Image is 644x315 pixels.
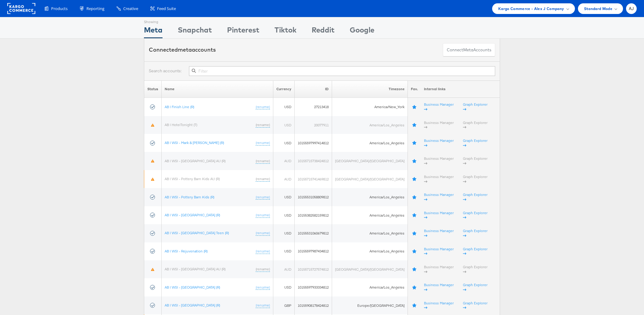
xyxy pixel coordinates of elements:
a: (rename) [256,213,270,218]
td: 10155382582159812 [294,206,332,224]
td: America/New_York [332,98,408,116]
td: 20077911 [294,116,332,134]
a: AB | WSI - Rejuvenation (R) [165,249,208,253]
th: Timezone [332,80,408,98]
a: Graph Explorer [463,211,488,220]
a: Graph Explorer [463,247,488,256]
a: AB | WSI - Pottery Barn Kids AU (R) [165,176,220,181]
th: Status [144,80,162,98]
button: ConnectmetaAccounts [443,43,495,57]
a: Graph Explorer [463,282,488,292]
div: Tiktok [275,25,296,38]
span: Reporting [86,6,104,12]
span: meta [178,46,192,53]
a: Business Manager [424,301,454,310]
td: USD [273,134,294,152]
a: (rename) [256,104,270,110]
td: 27213418 [294,98,332,116]
a: (rename) [256,122,270,128]
a: (rename) [256,231,270,236]
td: AUD [273,152,294,170]
a: (rename) [256,285,270,290]
a: AB | Finish Line (R) [165,104,194,109]
td: America/Los_Angeles [332,206,408,224]
td: America/Los_Angeles [332,188,408,206]
td: Europe/[GEOGRAPHIC_DATA] [332,296,408,314]
td: America/Los_Angeles [332,116,408,134]
td: 10155715727574812 [294,260,332,278]
td: America/Los_Angeles [332,242,408,260]
a: Graph Explorer [463,228,488,238]
a: (rename) [256,195,270,200]
a: Business Manager [424,211,454,220]
td: 10155531058809812 [294,188,332,206]
td: 10155597987434812 [294,242,332,260]
a: Business Manager [424,174,454,184]
td: USD [273,116,294,134]
div: Meta [144,25,163,38]
a: AB | WSI - [GEOGRAPHIC_DATA] Teen (R) [165,231,229,235]
div: Snapchat [178,25,212,38]
span: Creative [123,6,138,12]
a: AB | WSI - [GEOGRAPHIC_DATA] (R) [165,213,220,217]
span: meta [463,47,473,53]
td: 10155715738424812 [294,152,332,170]
a: (rename) [256,249,270,254]
a: Business Manager [424,156,454,166]
td: USD [273,188,294,206]
td: 10155715741469812 [294,170,332,188]
td: 10155908178424812 [294,296,332,314]
a: AB | WSI - Mark & [PERSON_NAME] (R) [165,140,224,145]
a: Graph Explorer [463,192,488,202]
td: GBP [273,296,294,314]
a: AB | WSI - [GEOGRAPHIC_DATA] (R) [165,303,220,307]
a: Business Manager [424,120,454,130]
td: AUD [273,170,294,188]
td: USD [273,224,294,242]
div: Connected accounts [149,46,216,54]
span: Standard Mode [584,5,612,12]
td: 10155531060679812 [294,224,332,242]
a: Business Manager [424,282,454,292]
div: Reddit [312,25,334,38]
a: AB | HotelTonight (T) [165,122,197,127]
input: Filter [189,66,495,76]
td: USD [273,206,294,224]
a: Graph Explorer [463,301,488,310]
a: Business Manager [424,102,454,111]
div: Google [350,25,374,38]
a: AB | WSI - [GEOGRAPHIC_DATA] (R) [165,285,220,289]
div: Pinterest [227,25,259,38]
a: Graph Explorer [463,265,488,274]
td: America/Los_Angeles [332,134,408,152]
span: Feed Suite [157,6,176,12]
td: America/Los_Angeles [332,278,408,296]
span: Products [51,6,68,12]
a: (rename) [256,303,270,308]
a: (rename) [256,140,270,146]
a: Graph Explorer [463,156,488,166]
a: Business Manager [424,138,454,148]
a: Business Manager [424,265,454,274]
td: USD [273,278,294,296]
td: [GEOGRAPHIC_DATA]/[GEOGRAPHIC_DATA] [332,152,408,170]
div: Showing [144,17,163,25]
td: [GEOGRAPHIC_DATA]/[GEOGRAPHIC_DATA] [332,170,408,188]
a: (rename) [256,159,270,164]
a: (rename) [256,267,270,272]
a: Graph Explorer [463,138,488,148]
td: 10155597933334812 [294,278,332,296]
span: Kargo Commerce - Alex J Company [498,5,564,12]
th: ID [294,80,332,98]
a: Graph Explorer [463,102,488,111]
td: [GEOGRAPHIC_DATA]/[GEOGRAPHIC_DATA] [332,260,408,278]
span: AJ [629,7,634,11]
a: Graph Explorer [463,120,488,130]
td: 10155597997414812 [294,134,332,152]
a: Business Manager [424,247,454,256]
td: AUD [273,260,294,278]
td: America/Los_Angeles [332,224,408,242]
a: (rename) [256,176,270,182]
a: AB | WSI - [GEOGRAPHIC_DATA] AU (R) [165,159,226,163]
th: Name [162,80,273,98]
